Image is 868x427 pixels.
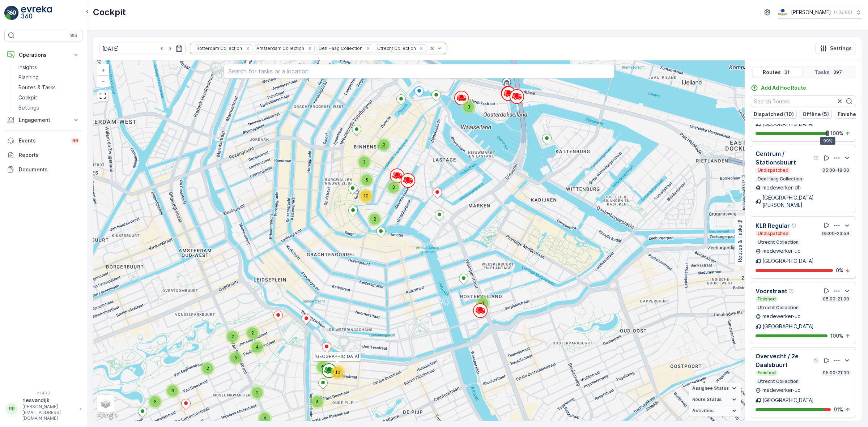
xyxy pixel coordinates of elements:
a: Zoom Out [98,76,109,86]
div: 10 [359,189,373,203]
button: RRriesvandijk[PERSON_NAME][EMAIL_ADDRESS][DOMAIN_NAME] [4,397,82,421]
p: Dispatched (10) [754,111,794,118]
p: 397 [833,69,843,75]
div: 2 [225,329,240,344]
span: − [102,78,105,84]
div: Remove Rotterdam Collection [244,46,252,51]
p: Undispatched [757,231,789,236]
div: Utrecht Collection [375,45,417,52]
span: Route Status [692,397,722,402]
p: Den Haag Collection [757,176,803,182]
p: Tasks [814,69,830,76]
p: medewerker-uc [762,247,800,255]
span: 3 [392,184,395,190]
span: 3 [154,399,157,404]
span: 2 [374,216,376,222]
p: Cockpit [18,94,37,101]
div: Help Tooltip Icon [791,223,797,229]
p: Finished [757,370,776,376]
a: Planning [16,72,82,82]
a: Zoom In [98,65,109,76]
p: Voorstraat [756,287,787,295]
p: Routes & Tasks [18,84,56,91]
input: Search Routes [751,95,856,107]
p: Utrecht Collection [757,305,799,311]
span: 3 [234,355,237,360]
p: 31 [784,69,790,75]
div: 2 [357,155,371,169]
p: Documents [19,166,80,173]
a: Reports [4,148,82,162]
p: riesvandijk [22,397,76,404]
a: Cockpit [16,93,82,103]
span: 2 [363,159,366,165]
div: 3 [476,296,490,311]
p: 100 % [830,130,843,137]
p: Utrecht Collection [757,239,799,245]
div: Remove Den Haag Collection [364,46,372,51]
p: 0 % [836,267,843,274]
p: Undispatched [757,167,789,173]
p: KLR Regular [756,221,790,230]
div: 2 [367,212,382,226]
a: Routes & Tasks [16,82,82,93]
input: dd/mm/yyyy [99,43,186,54]
div: Remove Utrecht Collection [417,46,425,51]
p: 05:00-21:00 [822,370,850,376]
span: 4 [316,399,319,404]
p: [PERSON_NAME] [791,9,831,16]
div: 3 [386,180,401,195]
span: 6 [321,364,324,370]
a: Layers [98,396,114,411]
div: Rotterdam Collection [194,45,243,52]
div: 4 [310,394,324,409]
p: medewerker-uc [762,387,800,394]
p: [GEOGRAPHIC_DATA] [762,397,814,404]
div: 6 [315,360,330,374]
div: 2 [200,361,215,376]
a: Add Ad Hoc Route [751,84,806,91]
div: 2 [250,385,264,400]
p: [GEOGRAPHIC_DATA][PERSON_NAME] [762,194,851,209]
span: v 1.49.3 [4,391,82,395]
p: 99 [72,138,78,144]
p: Utrecht Collection [757,379,799,384]
div: 4 [258,411,272,426]
div: Help Tooltip Icon [814,358,820,363]
button: Dispatched (10) [751,110,797,119]
p: [PERSON_NAME][EMAIL_ADDRESS][DOMAIN_NAME] [22,404,76,421]
img: Google [95,411,119,421]
span: 10 [363,193,369,198]
summary: Route Status [689,394,741,405]
input: Search for tasks or a location [224,64,614,78]
span: 4 [263,415,266,421]
p: Engagement [19,116,68,124]
div: Help Tooltip Icon [814,155,820,161]
div: 3 [461,100,476,114]
p: Routes [763,69,781,76]
p: 05:00-23:59 [821,231,850,236]
div: 2 [376,138,391,152]
button: Offline (5) [800,110,832,119]
p: Overvecht / 2e Daalsbuurt [756,352,812,369]
p: Insights [18,64,37,71]
p: Settings [18,104,39,111]
p: medewerker-dh [762,184,801,191]
span: Activities [692,408,714,414]
p: Routes & Tasks [736,225,744,262]
p: Settings [830,45,852,52]
img: logo [4,6,19,20]
button: Operations [4,48,82,62]
img: basis-logo_rgb2x.png [778,8,788,16]
div: 3 [228,351,243,365]
p: [GEOGRAPHIC_DATA] [762,257,814,265]
span: 2 [231,334,234,339]
a: Events99 [4,133,82,148]
button: Engagement [4,113,82,127]
div: 3 [148,394,162,409]
div: RR [6,403,18,415]
div: 5 [359,173,374,187]
p: 05:00-21:00 [822,296,850,302]
div: Den Haag Collection [316,45,363,52]
span: 5 [366,177,368,183]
